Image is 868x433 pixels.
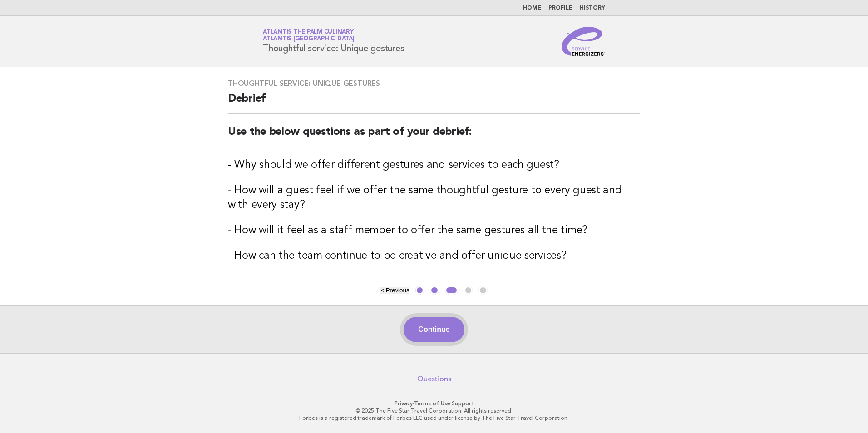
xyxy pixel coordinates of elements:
[156,414,712,422] p: Forbes is a registered trademark of Forbes LLC used under license by The Five Star Travel Corpora...
[263,36,355,42] span: Atlantis [GEOGRAPHIC_DATA]
[414,400,450,407] a: Terms of Use
[452,400,474,407] a: Support
[417,374,451,384] a: Questions
[228,79,640,88] h3: Thoughtful service: Unique gestures
[380,287,409,294] button: < Previous
[430,286,439,295] button: 2
[548,5,572,11] a: Profile
[156,407,712,414] p: © 2025 The Five Star Travel Corporation. All rights reserved.
[228,223,640,238] h3: - How will it feel as a staff member to offer the same gestures all the time?
[404,317,464,342] button: Continue
[580,5,605,11] a: History
[156,400,712,407] p: · ·
[415,286,424,295] button: 1
[228,125,640,147] h2: Use the below questions as part of your debrief:
[395,400,413,407] a: Privacy
[228,158,640,172] h3: - Why should we offer different gestures and services to each guest?
[228,92,640,114] h2: Debrief
[228,183,640,212] h3: - How will a guest feel if we offer the same thoughtful gesture to every guest and with every stay?
[228,249,640,263] h3: - How can the team continue to be creative and offer unique services?
[523,5,541,11] a: Home
[263,29,355,42] a: Atlantis The Palm CulinaryAtlantis [GEOGRAPHIC_DATA]
[562,27,605,56] img: Service Energizers
[263,30,404,53] h1: Thoughtful service: Unique gestures
[445,286,458,295] button: 3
